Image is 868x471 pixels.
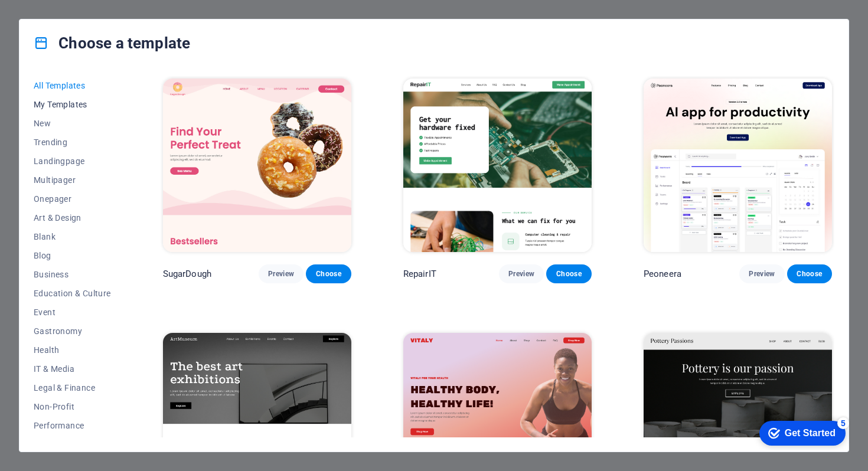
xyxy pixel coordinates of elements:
button: Onepager [34,189,111,208]
span: Choose [556,269,582,279]
div: 5 [87,2,99,14]
img: Peoneera [644,78,832,252]
button: Health [34,341,111,359]
p: Peoneera [644,268,681,280]
button: Preview [259,264,304,283]
span: Health [34,345,111,355]
h4: Choose a template [34,34,190,53]
button: Gastronomy [34,322,111,341]
span: Preview [749,269,775,279]
button: Landingpage [34,152,111,171]
span: Art & Design [34,213,111,223]
button: Choose [306,264,351,283]
button: Blank [34,227,111,246]
span: Preview [508,269,534,279]
button: Business [34,265,111,284]
button: IT & Media [34,359,111,378]
span: Performance [34,421,111,430]
button: Portfolio [34,435,111,454]
button: New [34,114,111,133]
span: Blog [34,251,111,260]
span: Event [34,308,111,317]
button: Event [34,303,111,322]
span: Landingpage [34,156,111,166]
button: My Templates [34,95,111,114]
span: Business [34,270,111,279]
button: Blog [34,246,111,265]
span: New [34,119,111,128]
span: Choose [797,269,823,279]
button: Preview [739,264,784,283]
span: All Templates [34,81,111,90]
span: IT & Media [34,364,111,374]
img: SugarDough [163,78,351,252]
button: Choose [546,264,591,283]
button: Choose [787,264,832,283]
span: Gastronomy [34,326,111,336]
span: Choose [315,269,341,279]
p: RepairIT [403,268,436,280]
button: Education & Culture [34,284,111,303]
button: All Templates [34,76,111,95]
img: RepairIT [403,78,592,252]
span: Multipager [34,175,111,185]
span: My Templates [34,100,111,109]
span: Education & Culture [34,289,111,298]
button: Performance [34,416,111,435]
button: Legal & Finance [34,378,111,397]
button: Art & Design [34,208,111,227]
span: Onepager [34,194,111,204]
span: Preview [268,269,294,279]
p: SugarDough [163,268,211,280]
span: Legal & Finance [34,383,111,392]
span: Blank [34,232,111,241]
span: Non-Profit [34,402,111,411]
div: Get Started 5 items remaining, 0% complete [9,6,96,31]
button: Multipager [34,171,111,189]
div: Get Started [35,13,86,24]
button: Preview [499,264,544,283]
span: Trending [34,138,111,147]
button: Non-Profit [34,397,111,416]
button: Trending [34,133,111,152]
